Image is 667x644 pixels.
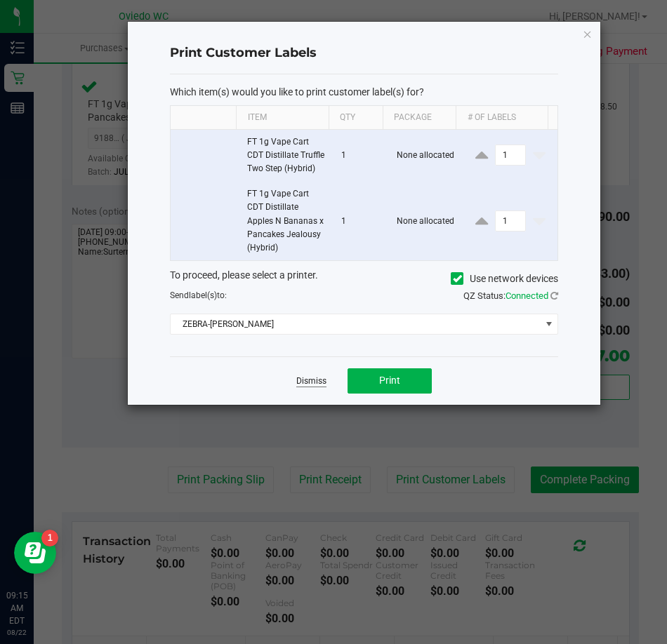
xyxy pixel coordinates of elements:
[159,268,569,289] div: To proceed, please select a printer.
[506,290,548,301] span: Connected
[451,271,558,286] label: Use network devices
[296,375,326,387] a: Dismiss
[333,130,388,182] td: 1
[170,86,559,98] p: Which item(s) would you like to print customer label(s) for?
[456,106,548,130] th: # of labels
[388,130,463,182] td: None allocated
[239,182,333,260] td: FT 1g Vape Cart CDT Distillate Apples N Bananas x Pancakes Jealousy (Hybrid)
[348,368,432,394] button: Print
[329,106,383,130] th: Qty
[41,530,58,546] iframe: Resource center unread badge
[171,314,541,334] span: ZEBRA-[PERSON_NAME]
[170,290,227,300] span: Send to:
[239,130,333,182] td: FT 1g Vape Cart CDT Distillate Truffle Two Step (Hybrid)
[379,375,400,386] span: Print
[388,182,463,260] td: None allocated
[383,106,456,130] th: Package
[333,182,388,260] td: 1
[463,290,558,301] span: QZ Status:
[189,290,217,300] span: label(s)
[236,106,328,130] th: Item
[14,532,56,574] iframe: Resource center
[170,44,559,62] h4: Print Customer Labels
